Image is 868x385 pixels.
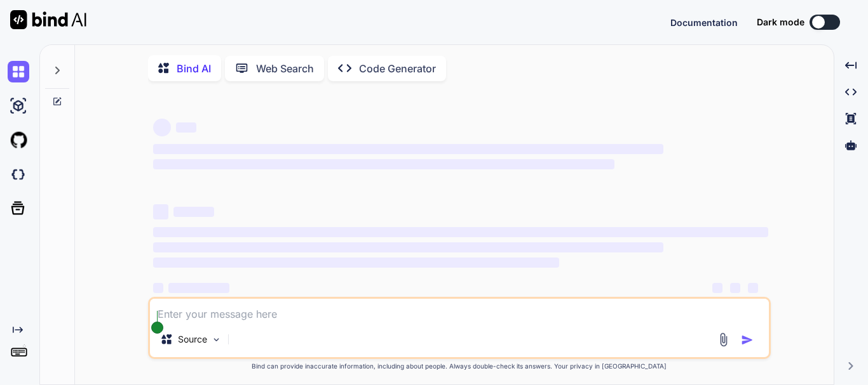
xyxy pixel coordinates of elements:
p: Bind AI [177,61,211,76]
span: ‌ [153,119,171,136]
span: ‌ [153,159,614,169]
p: Bind can provide inaccurate information, including about people. Always double-check its answers.... [148,362,771,371]
img: attachment [716,332,731,347]
span: ‌ [153,242,663,252]
span: ‌ [153,144,663,154]
img: Bind AI [10,10,86,29]
img: githubLight [8,129,29,151]
img: Pick Models [211,334,222,345]
span: ‌ [173,207,214,217]
span: ‌ [153,204,168,219]
span: Dark mode [757,16,804,29]
p: Source [178,333,207,346]
p: Web Search [256,61,314,76]
span: ‌ [712,283,722,293]
span: ‌ [153,227,768,237]
span: ‌ [748,283,758,293]
img: chat [8,61,29,82]
button: Documentation [670,16,738,29]
span: ‌ [153,283,163,293]
img: icon [741,334,754,346]
img: darkCloudIdeIcon [8,164,29,185]
span: Documentation [670,17,738,28]
span: ‌ [176,122,196,133]
img: ai-studio [8,95,29,117]
span: ‌ [168,283,229,293]
span: ‌ [153,258,559,268]
p: Code Generator [359,61,436,76]
span: ‌ [730,283,740,293]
